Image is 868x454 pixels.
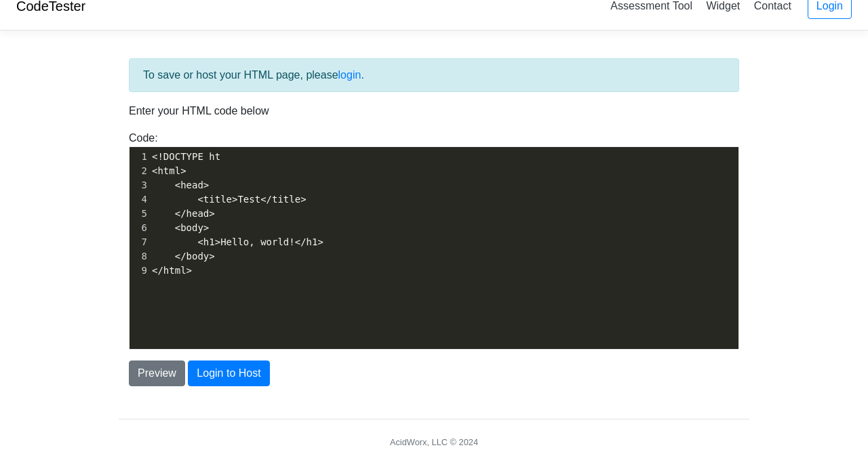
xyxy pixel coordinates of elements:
[390,436,478,449] div: AcidWorx, LLC © 2024
[338,69,361,81] a: login
[130,207,149,221] div: 5
[130,150,149,164] div: 1
[152,265,192,276] span: </html>
[175,222,210,233] span: <body>
[130,178,149,192] div: 3
[129,360,185,386] button: Preview
[119,130,749,350] div: Code:
[130,164,149,178] div: 2
[197,236,323,247] span: <h1>Hello, world!</h1>
[175,180,210,190] span: <head>
[197,194,306,205] span: <title>Test</title>
[130,235,149,249] div: 7
[175,208,215,219] span: </head>
[130,249,149,264] div: 8
[152,151,220,162] span: <!DOCTYPE ht
[130,192,149,207] div: 4
[130,264,149,278] div: 9
[188,360,269,386] button: Login to Host
[130,221,149,235] div: 6
[152,165,186,176] span: <html>
[129,103,739,119] p: Enter your HTML code below
[175,251,215,262] span: </body>
[129,58,739,92] div: To save or host your HTML page, please .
